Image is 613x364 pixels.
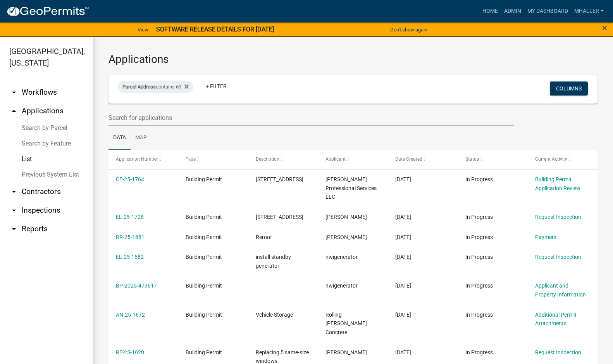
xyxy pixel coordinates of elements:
[535,312,577,327] a: Additional Permit Attachments
[395,234,411,240] span: 09/04/2025
[186,283,222,289] span: Building Permit
[479,4,501,19] a: Home
[395,156,422,162] span: Date Created
[395,214,411,220] span: 09/09/2025
[465,176,493,182] span: In Progress
[465,312,493,318] span: In Progress
[465,283,493,289] span: In Progress
[535,283,586,298] a: Applicant and Property Information
[186,156,196,162] span: Type
[9,106,19,116] i: arrow_drop_up
[178,150,248,169] datatable-header-cell: Type
[602,23,607,33] button: Close
[388,150,458,169] datatable-header-cell: Date Created
[535,176,580,191] a: Building Permit Application Review
[116,312,145,318] a: AN-25-1672
[325,176,377,200] span: Jacobs Professional Services LLC
[134,23,152,36] a: View
[116,254,144,260] a: EL-25-1682
[535,214,581,220] a: Request Inspection
[501,4,524,19] a: Admin
[325,254,358,260] span: nwigenerator
[186,234,222,240] span: Building Permit
[465,156,479,162] span: Status
[256,312,293,318] span: Vehicle Storage
[465,349,493,355] span: In Progress
[256,156,279,162] span: Description
[387,23,430,36] button: Don't show again
[186,254,222,260] span: Building Permit
[9,224,19,234] i: arrow_drop_down
[256,214,303,220] span: 363 W Us Hwy 6Valparaiso
[108,110,514,126] input: Search for applications
[256,234,272,240] span: Reroof
[186,349,222,355] span: Building Permit
[395,349,411,355] span: 08/27/2025
[395,312,411,318] span: 09/04/2025
[186,312,222,318] span: Building Permit
[116,234,145,240] a: RR-25-1681
[318,150,388,169] datatable-header-cell: Applicant
[325,156,346,162] span: Applicant
[465,234,493,240] span: In Progress
[200,79,233,93] a: + Filter
[465,214,493,220] span: In Progress
[535,254,581,260] a: Request Inspection
[256,176,303,182] span: 363 W Us Hwy 6Valparaiso
[571,4,607,19] a: mhaller
[108,53,598,66] h3: Applications
[458,150,527,169] datatable-header-cell: Status
[325,312,367,336] span: Rolling Sones Concrete
[465,254,493,260] span: In Progress
[528,150,598,169] datatable-header-cell: Current Activity
[602,23,607,33] span: ×
[535,156,567,162] span: Current Activity
[131,126,152,151] a: Map
[108,126,131,151] a: Data
[325,283,358,289] span: nwigenerator
[186,214,222,220] span: Building Permit
[122,84,156,90] span: Parcel Address
[395,176,411,182] span: 09/11/2025
[325,234,367,240] span: Tami Evans
[248,150,318,169] datatable-header-cell: Description
[108,150,178,169] datatable-header-cell: Application Number
[535,349,581,355] a: Request Inspection
[256,254,291,269] span: install standby generator
[395,254,411,260] span: 09/04/2025
[116,349,144,355] a: RE-25-1620
[116,176,144,182] a: CE-25-1764
[156,26,274,33] strong: SOFTWARE RELEASE DETAILS FOR [DATE]
[550,81,588,95] button: Columns
[116,283,157,289] a: BP-2025-473617
[186,176,222,182] span: Building Permit
[325,214,367,220] span: Jeremy Huber
[116,156,158,162] span: Application Number
[118,81,193,93] div: contains 63
[524,4,571,19] a: My Dashboard
[535,234,557,240] a: Payment
[9,187,19,196] i: arrow_drop_down
[116,214,144,220] a: EL-25-1728
[325,349,367,355] span: James Cruz
[9,88,19,97] i: arrow_drop_down
[9,206,19,215] i: arrow_drop_down
[395,283,411,289] span: 09/04/2025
